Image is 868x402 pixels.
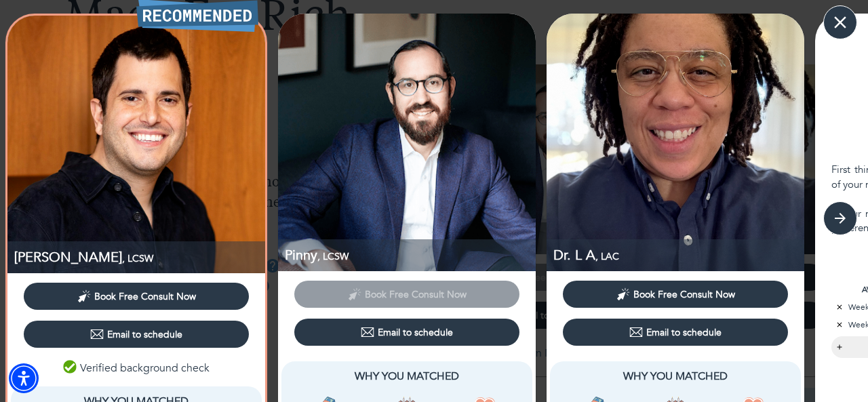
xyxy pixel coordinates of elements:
[629,325,722,339] div: Email to schedule
[94,290,196,303] span: Book Free Consult Now
[278,14,536,271] img: Pinny Farkas profile
[595,250,619,263] span: , LAC
[317,250,349,263] span: , LCSW
[285,246,536,264] p: LCSW
[24,283,249,310] button: Book Free Consult Now
[563,281,788,308] button: Book Free Consult Now
[9,363,39,393] div: Accessibility Menu
[7,16,265,273] img: George Embiricos profile
[90,327,182,341] div: Email to schedule
[122,252,153,265] span: , LCSW
[292,368,521,384] p: Why You Matched
[361,325,453,339] div: Email to schedule
[24,321,249,348] button: Email to schedule
[14,248,265,266] p: LCSW
[547,14,804,271] img: Dr. L A McCrae profile
[563,319,788,346] button: Email to schedule
[553,246,804,264] p: Dr. L A
[294,319,519,346] button: Email to schedule
[561,368,790,384] p: Why You Matched
[294,287,519,300] span: This provider has not yet shared their calendar link. Please email the provider to schedule
[63,360,210,376] p: Verified background check
[633,288,735,301] span: Book Free Consult Now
